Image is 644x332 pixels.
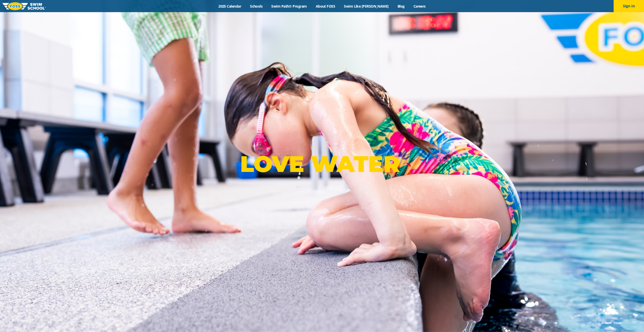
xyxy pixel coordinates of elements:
a: Swim Path® Program [267,4,311,9]
p: LOVE WATER [240,150,404,178]
a: Schools [246,4,267,9]
a: 2025 Calendar [214,4,246,9]
a: Careers [409,4,430,9]
a: About FOSS [311,4,340,9]
img: FOSS Swim School Logo [3,2,46,10]
a: Blog [393,4,409,9]
a: Swim Like [PERSON_NAME] [340,4,393,9]
sup: ® [400,156,404,162]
